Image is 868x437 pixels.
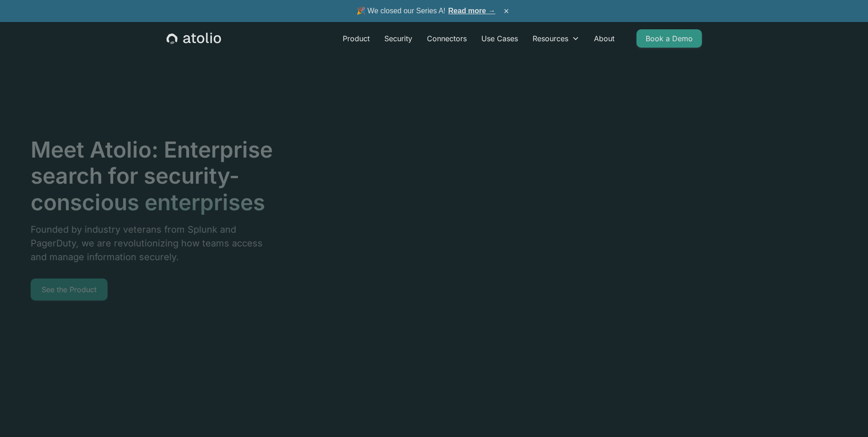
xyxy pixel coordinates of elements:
p: Founded by industry veterans from Splunk and PagerDuty, we are revolutionizing how teams access a... [31,223,274,264]
div: Resources [533,33,568,44]
div: Resources [525,29,587,48]
span: 🎉 We closed our Series A! [356,5,496,16]
a: Product [335,29,377,48]
a: About [587,29,622,48]
a: Connectors [420,29,474,48]
a: Use Cases [474,29,525,48]
a: Book a Demo [636,29,702,48]
a: home [167,33,221,44]
h1: Meet Atolio: Enterprise search for security-conscious enterprises [31,137,274,216]
a: Read more → [448,7,496,15]
a: See the Product [31,279,108,300]
button: × [501,6,512,16]
a: Security [377,29,420,48]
